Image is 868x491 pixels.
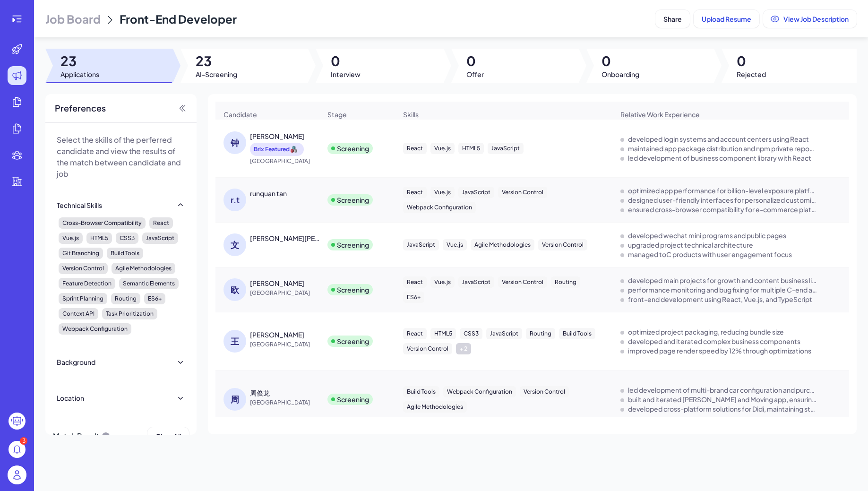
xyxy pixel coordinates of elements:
span: Applications [60,69,99,79]
div: Screening [337,195,369,205]
span: Interview [331,69,361,79]
div: Cross-Browser Compatibility [59,217,146,229]
div: Context API [59,308,98,319]
span: Offer [466,69,484,79]
div: managed toC products with user engagement focus [628,250,792,259]
div: ES6+ [403,292,424,303]
span: Stage [327,110,347,119]
div: Version Control [520,386,569,397]
span: Relative Work Experience [620,110,700,119]
div: Build Tools [559,328,595,339]
div: React [403,328,427,339]
div: JavaScript [403,239,439,250]
div: HTML5 [86,233,112,244]
div: Background [57,357,95,367]
span: 0 [331,52,361,69]
div: optimized app performance for billion-level exposure platform [628,186,817,195]
div: designed user-friendly interfaces for personalized customization platform [628,195,817,205]
span: Brix Featured [254,145,290,154]
div: Routing [526,328,555,339]
div: ensured cross-browser compatibility for e-commerce platform [628,205,817,214]
div: React [403,276,427,288]
div: optimized project packaging, reducing bundle size [628,327,784,336]
div: developed and iterated complex business components [628,336,800,346]
div: Routing [551,276,580,288]
div: JavaScript [486,328,522,339]
div: Agile Methodologies [403,401,467,413]
div: Agile Methodologies [471,239,534,250]
div: 钟 [223,131,246,154]
span: Skills [403,110,419,119]
div: JavaScript [488,143,524,154]
div: Technical Skills [57,200,102,210]
div: led development of business component library with React [628,153,811,163]
span: Preferences [55,102,106,115]
div: performance monitoring and bug fixing for multiple C-end and B-end projects [628,285,817,294]
div: Feature Detection [59,278,115,289]
button: Upload Resume [694,10,759,28]
div: 周 [223,388,246,411]
div: Match Result [53,427,111,445]
div: Screening [337,336,369,346]
div: 王 [223,330,246,353]
div: Webpack Configuration [403,202,476,213]
span: Onboarding [602,69,639,79]
span: 0 [466,52,484,69]
div: 欧 [223,278,246,301]
span: [GEOGRAPHIC_DATA] [250,288,321,298]
button: View Job Description [763,10,857,28]
span: 0 [737,52,766,69]
span: Candidate [223,110,257,119]
div: runquan tan [250,189,287,198]
div: Version Control [59,263,108,274]
div: HTML5 [430,328,456,339]
div: Task Prioritization [102,308,157,319]
div: upgraded project technical architecture [628,240,753,250]
div: Vue.js [443,239,467,250]
div: Screening [337,144,369,153]
div: front-end development using React, Vue.js, and TypeScript [628,294,812,304]
div: ES6+ [144,293,165,304]
div: 欧洋志 [250,278,304,288]
div: Location [57,393,84,403]
span: [GEOGRAPHIC_DATA] [250,156,321,166]
div: Build Tools [107,248,143,259]
p: Select the skills of the perferred candidate and view the results of the match between candidate ... [57,134,185,180]
div: Version Control [498,276,547,288]
div: Routing [111,293,140,304]
div: Vue.js [59,233,83,244]
div: Version Control [538,239,587,250]
div: JavaScript [142,233,178,244]
div: Vue.js [430,187,455,198]
div: + 2 [456,343,471,354]
div: Webpack Configuration [59,323,131,335]
div: React [149,217,173,229]
div: Screening [337,240,369,250]
div: Build Tools [403,386,439,397]
div: developed login systems and account centers using React [628,134,809,144]
div: Agile Methodologies [112,263,175,274]
div: React [403,187,427,198]
div: 王英 [250,330,304,339]
div: 周俊龙 [250,388,270,397]
div: maintained app package distribution and npm private repository [628,144,817,153]
div: Git Branching [59,248,103,259]
span: Share [663,15,682,23]
img: Brix [291,146,297,153]
div: developed main projects for growth and content business lines [628,276,817,285]
span: 23 [60,52,99,69]
div: developed wechat mini programs and public pages [628,231,786,240]
span: Clear All [155,432,181,440]
div: JavaScript [458,276,494,288]
div: Version Control [498,187,547,198]
div: Webpack Configuration [443,386,516,397]
div: developed cross-platform solutions for Didi, maintaining stability and consistency [628,404,817,413]
div: Vue.js [430,143,455,154]
div: led development of multi-brand car configuration and purchase process at NIO [628,385,817,395]
span: [GEOGRAPHIC_DATA] [250,398,321,407]
span: 23 [196,52,237,69]
span: AI-Screening [196,69,237,79]
div: JavaScript [458,187,494,198]
div: Screening [337,285,369,294]
div: r.t [223,189,246,211]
